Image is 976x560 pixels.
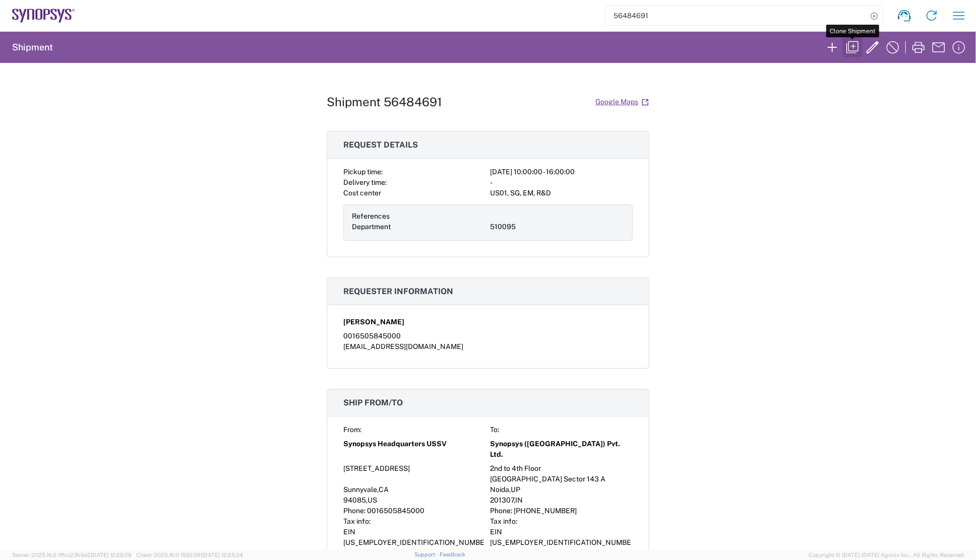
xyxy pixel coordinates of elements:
[343,496,366,504] span: 94085
[490,426,499,434] span: To:
[343,463,486,474] div: [STREET_ADDRESS]
[368,496,377,504] span: US
[136,552,243,558] span: Client: 2025.16.0-1592391
[414,551,440,557] a: Support
[343,528,355,536] span: EIN
[352,212,390,220] span: References
[490,474,633,484] div: [GEOGRAPHIC_DATA] Sector 143 A
[343,426,361,434] span: From:
[343,341,633,352] div: [EMAIL_ADDRESS][DOMAIN_NAME]
[511,485,520,494] span: UP
[490,463,633,474] div: 2nd to 4th Floor
[327,95,442,109] h1: Shipment 56484691
[490,496,514,504] span: 201307
[352,222,486,232] div: Department
[490,507,512,515] span: Phone:
[490,222,624,232] div: 510095
[12,552,132,558] span: Server: 2025.16.0-1ffcc23b9e2
[490,538,631,557] span: [US_EMPLOYER_IDENTIFICATION_NUMBER]
[490,485,509,494] span: Noida
[343,168,383,176] span: Pickup time:
[606,6,867,25] input: Shipment, tracking or reference number
[343,331,633,341] div: 0016505845000
[490,439,633,460] span: Synopsys ([GEOGRAPHIC_DATA]) Pvt. Ltd.
[440,551,465,557] a: Feedback
[343,507,365,515] span: Phone:
[202,552,243,558] span: [DATE] 12:25:34
[12,41,53,53] h2: Shipment
[343,287,453,296] span: Requester information
[509,485,511,494] span: ,
[515,496,523,504] span: IN
[91,552,132,558] span: [DATE] 12:29:29
[514,496,515,504] span: ,
[343,317,404,327] span: [PERSON_NAME]
[367,507,424,515] span: 0016505845000
[343,189,381,197] span: Cost center
[490,188,633,198] div: US01, SG, EM, R&D
[343,398,403,407] span: Ship from/to
[377,485,379,494] span: ,
[366,496,368,504] span: ,
[343,538,484,557] span: [US_EMPLOYER_IDENTIFICATION_NUMBER]
[379,485,389,494] span: CA
[343,485,377,494] span: Sunnyvale
[490,528,502,536] span: EIN
[514,507,577,515] span: [PHONE_NUMBER]
[490,517,517,525] span: Tax info:
[343,517,371,525] span: Tax info:
[490,177,633,188] div: -
[490,167,633,177] div: [DATE] 10:00:00 - 16:00:00
[343,439,447,449] span: Synopsys Headquarters USSV
[343,140,418,150] span: Request details
[595,93,649,111] a: Google Maps
[343,178,387,186] span: Delivery time:
[809,550,964,559] span: Copyright © [DATE]-[DATE] Agistix Inc., All Rights Reserved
